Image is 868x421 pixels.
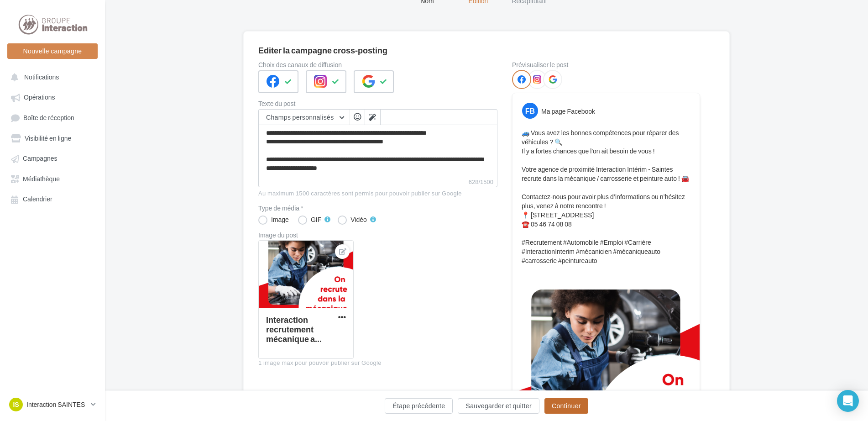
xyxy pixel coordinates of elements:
a: Boîte de réception [5,109,99,126]
span: Notifications [24,73,59,81]
a: Calendrier [5,190,99,207]
span: IS [13,400,19,409]
div: Image [271,216,289,223]
button: Nouvelle campagne [7,43,98,59]
div: Editer la campagne cross-posting [258,46,387,54]
label: Texte du post [258,100,497,107]
div: Ma page Facebook [541,107,595,116]
div: GIF [311,216,321,223]
span: Boîte de réception [23,114,74,121]
div: Vidéo [350,216,367,223]
p: Interaction SAINTES [26,400,87,409]
span: Campagnes [23,155,58,163]
div: Au maximum 1500 caractères sont permis pour pouvoir publier sur Google [258,189,497,198]
label: 628/1500 [258,177,497,187]
div: Open Intercom Messenger [837,390,859,412]
button: Notifications [5,68,96,85]
a: Opérations [5,89,99,105]
div: FB [522,103,538,119]
button: Continuer [544,398,588,414]
span: Opérations [24,94,55,101]
div: Interaction recrutement mécanique a... [266,315,322,344]
p: 🚙 Vous avez les bonnes compétences pour réparer des véhicules ? 🔍 Il y a fortes chances que l'on ... [522,128,690,265]
button: Champs personnalisés [259,110,350,125]
span: Médiathèque [23,175,60,183]
label: Choix des canaux de diffusion [258,62,497,68]
span: Champs personnalisés [266,113,334,121]
div: Image du post [258,232,497,238]
a: IS Interaction SAINTES [7,396,98,413]
div: Prévisualiser le post [512,62,700,68]
div: 1 image max pour pouvoir publier sur Google [258,359,497,367]
label: Type de média * [258,205,497,211]
span: Calendrier [23,195,52,203]
a: Campagnes [5,150,99,166]
button: Sauvegarder et quitter [458,398,539,414]
a: Visibilité en ligne [5,130,99,146]
span: Visibilité en ligne [25,134,71,142]
button: Étape précédente [385,398,453,414]
a: Médiathèque [5,170,99,187]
